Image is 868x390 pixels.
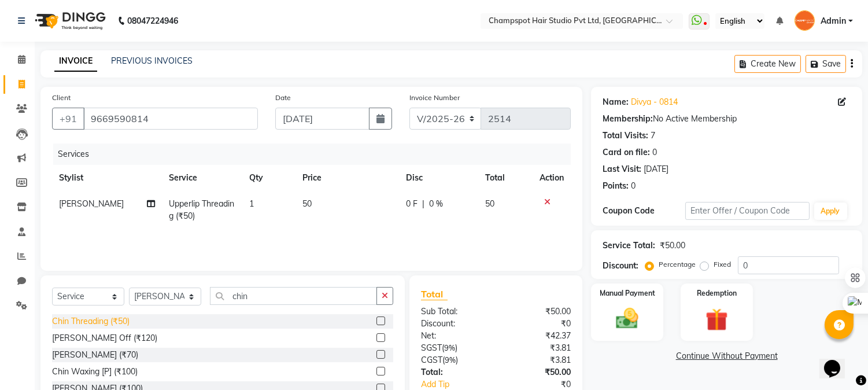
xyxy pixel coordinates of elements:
[603,96,629,108] div: Name:
[127,5,178,37] b: 08047224946
[406,198,418,210] span: 0 F
[603,113,851,125] div: No Active Membership
[652,146,657,159] div: 0
[421,355,442,365] span: CGST
[814,203,847,220] button: Apply
[52,93,71,103] label: Client
[660,240,685,252] div: ₹50.00
[445,355,456,365] span: 9%
[651,130,655,142] div: 7
[697,288,737,299] label: Redemption
[609,306,645,332] img: _cash.svg
[421,343,442,353] span: SGST
[734,55,801,73] button: Create New
[795,10,815,31] img: Admin
[52,332,157,344] div: [PERSON_NAME] Off (₹120)
[54,51,97,72] a: INVOICE
[53,144,579,165] div: Services
[29,5,109,37] img: logo
[249,198,254,209] span: 1
[699,306,735,334] img: _gift.svg
[603,146,650,159] div: Card on file:
[603,180,629,192] div: Points:
[631,180,636,192] div: 0
[496,306,580,318] div: ₹50.00
[52,366,138,378] div: Chin Waxing [P] (₹100)
[496,330,580,342] div: ₹42.37
[52,349,138,361] div: [PERSON_NAME] (₹70)
[603,240,655,252] div: Service Total:
[429,198,443,210] span: 0 %
[83,108,258,130] input: Search by Name/Mobile/Email/Code
[479,165,533,191] th: Total
[14,80,32,90] span: 16 px
[819,344,856,378] iframe: chat widget
[685,202,809,220] input: Enter Offer / Coupon Code
[533,165,571,191] th: Action
[603,130,648,142] div: Total Visits:
[412,366,496,378] div: Total:
[496,366,580,378] div: ₹50.00
[631,96,678,108] a: Divya - 0814
[496,342,580,354] div: ₹3.81
[593,350,860,362] a: Continue Without Payment
[421,288,448,300] span: Total
[409,93,460,103] label: Invoice Number
[275,93,291,103] label: Date
[600,288,655,299] label: Manual Payment
[659,259,696,270] label: Percentage
[444,343,455,352] span: 9%
[59,198,124,209] span: [PERSON_NAME]
[412,306,496,318] div: Sub Total:
[714,259,731,270] label: Fixed
[302,198,312,209] span: 50
[806,55,846,73] button: Save
[210,287,377,305] input: Search or Scan
[169,198,235,221] span: Upperlip Threading (₹50)
[52,315,130,328] div: Chin Threading (₹50)
[296,165,399,191] th: Price
[821,15,846,27] span: Admin
[5,36,169,49] h3: Style
[422,198,424,210] span: |
[603,163,641,175] div: Last Visit:
[399,165,478,191] th: Disc
[496,318,580,330] div: ₹0
[111,56,193,66] a: PREVIOUS INVOICES
[412,330,496,342] div: Net:
[17,15,62,25] a: Back to Top
[412,318,496,330] div: Discount:
[603,260,638,272] div: Discount:
[486,198,495,209] span: 50
[603,205,685,217] div: Coupon Code
[242,165,296,191] th: Qty
[5,70,40,80] label: Font Size
[162,165,243,191] th: Service
[412,342,496,354] div: ( )
[603,113,653,125] div: Membership:
[52,165,162,191] th: Stylist
[5,5,169,15] div: Outline
[52,108,84,130] button: +91
[412,354,496,366] div: ( )
[644,163,668,175] div: [DATE]
[496,354,580,366] div: ₹3.81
